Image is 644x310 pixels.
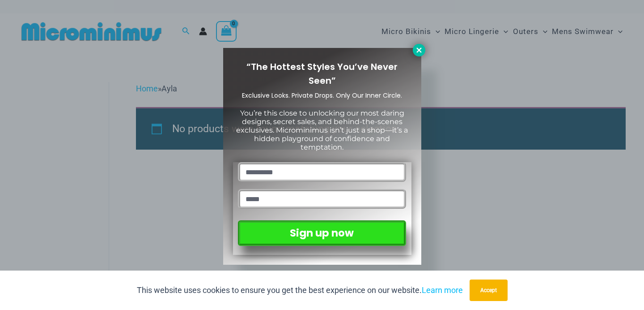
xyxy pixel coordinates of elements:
span: Exclusive Looks. Private Drops. Only Our Inner Circle. [242,91,402,100]
a: Learn more [422,285,463,295]
span: “The Hottest Styles You’ve Never Seen” [246,60,398,87]
button: Close [413,44,425,56]
p: This website uses cookies to ensure you get the best experience on our website. [137,284,463,297]
button: Sign up now [238,220,406,246]
button: Accept [470,280,508,301]
span: You’re this close to unlocking our most daring designs, secret sales, and behind-the-scenes exclu... [236,109,408,152]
